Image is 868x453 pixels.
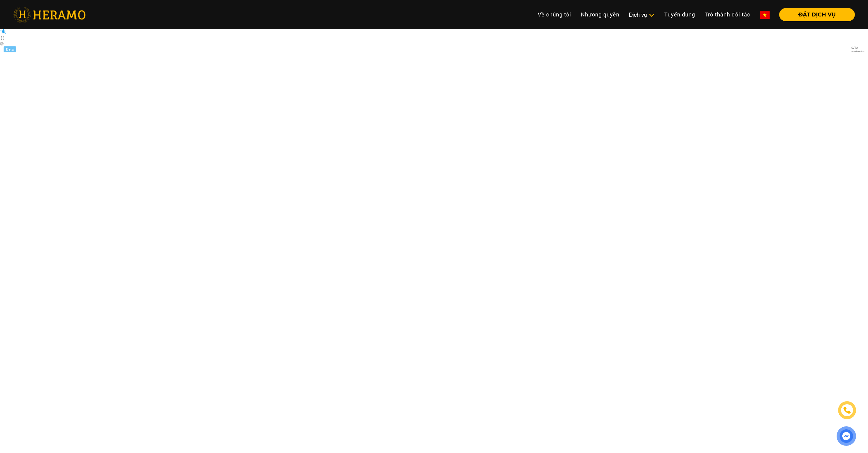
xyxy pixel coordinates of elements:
div: Beta [4,46,16,52]
img: subToggleIcon [648,12,655,18]
img: phone-icon [843,406,852,414]
a: Về chúng tôi [533,8,576,21]
a: Trở thành đối tác [700,8,755,21]
span: used queries [852,50,864,53]
a: Nhượng quyền [576,8,624,21]
img: vn-flag.png [760,11,770,19]
div: Dịch vụ [629,11,655,19]
a: phone-icon [838,402,856,419]
a: ĐẶT DỊCH VỤ [774,12,855,17]
button: ĐẶT DỊCH VỤ [779,8,855,21]
a: Tuyển dụng [660,8,700,21]
span: 0 / 10 [852,46,864,50]
img: heramo-logo.png [13,7,86,22]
